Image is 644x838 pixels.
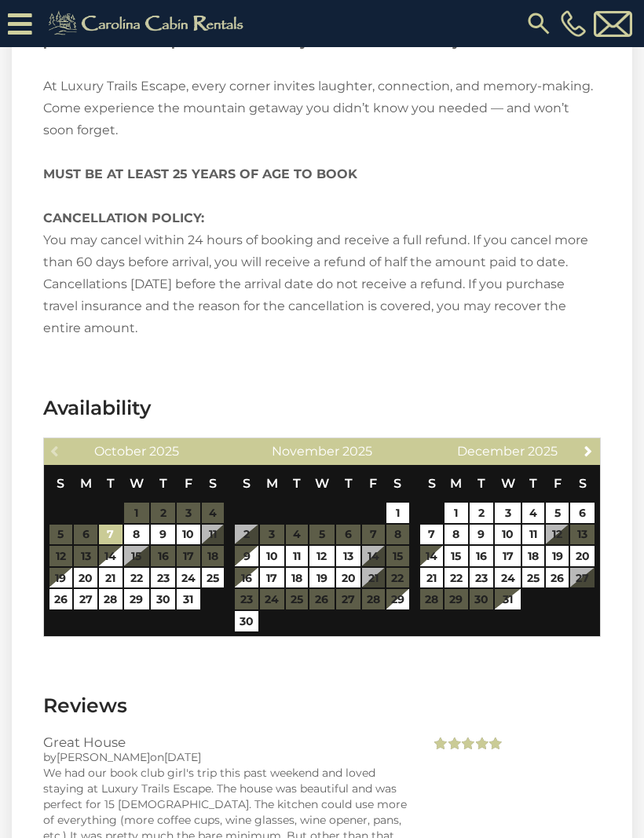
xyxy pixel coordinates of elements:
[177,525,200,545] a: 10
[43,735,407,749] h3: Great House
[57,750,150,764] span: [PERSON_NAME]
[57,476,64,491] span: Sunday
[495,589,521,609] a: 31
[266,476,278,491] span: Monday
[286,568,308,588] a: 18
[336,568,360,588] a: 20
[470,503,494,523] a: 2
[470,568,494,588] a: 23
[49,589,72,609] a: 26
[470,525,494,545] a: 9
[315,476,329,491] span: Wednesday
[235,568,258,588] a: 16
[445,546,467,566] a: 15
[130,476,144,491] span: Wednesday
[74,589,97,609] a: 27
[579,476,587,491] span: Saturday
[99,546,122,566] a: 14
[235,546,258,566] a: 9
[522,546,544,566] a: 18
[554,476,562,491] span: Friday
[235,611,258,631] a: 30
[151,568,174,588] a: 23
[124,568,150,588] a: 22
[159,476,167,491] span: Thursday
[260,568,284,588] a: 17
[495,503,521,523] a: 3
[177,589,200,609] a: 31
[445,503,467,523] a: 1
[185,476,192,491] span: Friday
[309,546,335,566] a: 12
[393,476,401,491] span: Saturday
[495,568,521,588] a: 24
[342,444,372,459] span: 2025
[579,441,598,460] a: Next
[525,9,553,38] img: search-regular.svg
[99,568,122,588] a: 21
[293,476,301,491] span: Tuesday
[107,476,115,491] span: Tuesday
[94,444,146,459] span: October
[345,476,353,491] span: Thursday
[124,525,150,545] a: 8
[151,589,174,609] a: 30
[149,444,179,459] span: 2025
[528,444,558,459] span: 2025
[445,568,467,588] a: 22
[495,546,521,566] a: 17
[369,476,377,491] span: Friday
[570,546,595,566] a: 20
[557,10,590,37] a: [PHONE_NUMBER]
[450,476,462,491] span: Monday
[546,546,569,566] a: 19
[570,503,595,523] a: 6
[546,568,569,588] a: 26
[151,525,174,545] a: 9
[522,525,544,545] a: 11
[522,568,544,588] a: 25
[386,503,409,523] a: 1
[124,589,150,609] a: 29
[546,503,569,523] a: 5
[470,546,494,566] a: 16
[74,568,97,588] a: 20
[457,444,525,459] span: December
[420,546,443,566] a: 14
[478,476,485,491] span: Tuesday
[286,546,308,566] a: 11
[529,476,537,491] span: Thursday
[260,546,284,566] a: 10
[428,476,436,491] span: Sunday
[272,444,339,459] span: November
[177,568,200,588] a: 24
[99,589,122,609] a: 28
[336,546,360,566] a: 13
[209,476,217,491] span: Saturday
[522,503,544,523] a: 4
[43,692,601,719] h3: Reviews
[243,476,251,491] span: Sunday
[43,749,407,765] div: by on
[164,750,201,764] span: [DATE]
[49,568,72,588] a: 19
[445,525,467,545] a: 8
[501,476,515,491] span: Wednesday
[43,394,601,422] h3: Availability
[420,525,443,545] a: 7
[43,167,357,225] strong: MUST BE AT LEAST 25 YEARS OF AGE TO BOOK CANCELLATION POLICY:
[99,525,122,545] a: 7
[582,445,595,457] span: Next
[495,525,521,545] a: 10
[420,568,443,588] a: 21
[80,476,92,491] span: Monday
[386,589,409,609] a: 29
[309,568,335,588] a: 19
[202,568,224,588] a: 25
[40,8,257,39] img: Khaki-logo.png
